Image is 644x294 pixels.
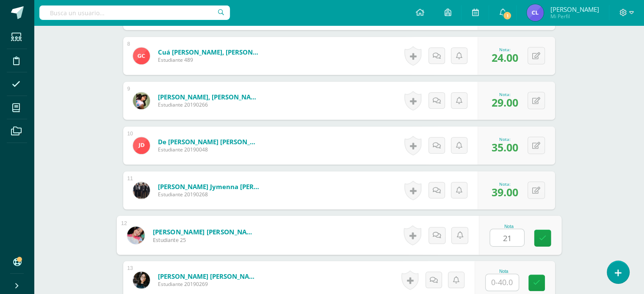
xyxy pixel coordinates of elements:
span: 1 [503,11,512,20]
a: [PERSON_NAME] [PERSON_NAME] [152,227,257,236]
span: Estudiante 20190269 [158,280,260,288]
span: Estudiante 20190048 [158,146,260,153]
img: 31177664e207a15193112c181e5dc4fb.png [133,137,150,154]
div: Nota: [492,91,518,97]
img: 6fff4c1752ff7385441db5afbda5a63d.png [527,4,544,21]
img: 315317186e071bee5eb45b4fc810b8eb.png [127,226,144,244]
span: Estudiante 20190268 [158,191,260,198]
input: 0-40.0 [490,229,524,246]
a: [PERSON_NAME] [PERSON_NAME] [158,272,260,280]
span: Estudiante 25 [152,236,257,244]
input: 0-40.0 [486,274,519,291]
span: 39.00 [492,185,518,199]
div: Nota [485,269,522,274]
div: Nota: [492,136,518,142]
img: ab9b9fe66b8bf51b70c33e936e940e43.png [133,92,150,109]
img: e02fe24f598dfb343298b9a98533b900.png [133,47,150,64]
span: 35.00 [492,140,518,154]
input: Busca un usuario... [39,5,230,20]
img: 754901e49e8ed191e35ce0fcb708540f.png [133,272,150,289]
div: Nota: [492,47,518,52]
a: Cuá [PERSON_NAME], [PERSON_NAME] [158,48,260,56]
img: 90aa5aeb2ff0daf9afbd96186b3fa3f0.png [133,182,150,199]
span: 29.00 [492,95,518,110]
a: [PERSON_NAME] Jymenna [PERSON_NAME] [158,182,260,191]
div: Nota [489,224,528,228]
span: 24.00 [492,50,518,65]
span: Estudiante 489 [158,56,260,63]
span: Mi Perfil [550,13,599,20]
div: Nota: [492,181,518,187]
a: [PERSON_NAME], [PERSON_NAME] [158,93,260,101]
span: Estudiante 20190266 [158,101,260,108]
a: de [PERSON_NAME] [PERSON_NAME] [158,137,260,146]
span: [PERSON_NAME] [550,5,599,14]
